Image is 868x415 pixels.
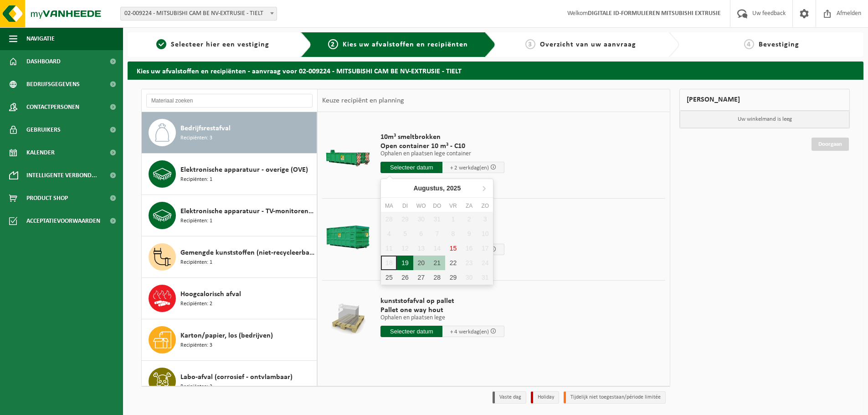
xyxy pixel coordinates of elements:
span: Kalender [26,141,55,164]
span: Recipiënten: 3 [180,341,212,350]
a: Doorgaan [812,138,849,151]
div: di [397,201,413,210]
strong: DIGITALE ID-FORMULIEREN MITSUBISHI EXTRUSIE [588,10,721,17]
span: 10m³ smeltbrokken [380,133,504,142]
span: Recipiënten: 1 [180,258,212,267]
span: 3 [525,39,535,49]
span: Karton/papier, los (bedrijven) [180,330,273,341]
div: wo [413,201,429,210]
span: Recipiënten: 1 [180,217,212,225]
span: Recipiënten: 3 [180,134,212,143]
div: ma [381,201,397,210]
li: Vaste dag [493,391,526,404]
span: Kies uw afvalstoffen en recipiënten [343,41,468,48]
div: 25 [381,270,397,285]
span: Intelligente verbond... [26,164,97,187]
div: do [429,201,445,210]
button: Hoogcalorisch afval Recipiënten: 2 [142,278,317,319]
div: 26 [397,270,413,285]
span: Elektronische apparatuur - TV-monitoren (TVM) [180,206,314,217]
div: [PERSON_NAME] [679,89,850,111]
span: 1 [156,39,166,49]
span: Gebruikers [26,118,61,141]
span: Gemengde kunststoffen (niet-recycleerbaar), exclusief PVC [180,247,314,258]
div: 20 [413,256,429,270]
span: kunststofafval op pallet [380,297,504,306]
p: Uw winkelmand is leeg [680,111,849,128]
span: + 4 werkdag(en) [450,329,489,335]
span: Recipiënten: 2 [180,383,212,391]
span: 2 [328,39,338,49]
span: Overzicht van uw aanvraag [540,41,636,48]
div: 19 [397,256,413,270]
span: Bedrijfsrestafval [180,123,231,134]
button: Elektronische apparatuur - overige (OVE) Recipiënten: 1 [142,154,317,195]
i: 2025 [447,185,461,191]
span: Recipiënten: 1 [180,175,212,184]
span: Elektronische apparatuur - overige (OVE) [180,164,308,175]
div: vr [445,201,461,210]
button: Labo-afval (corrosief - ontvlambaar) Recipiënten: 2 [142,361,317,402]
span: Product Shop [26,187,68,210]
div: 28 [429,270,445,285]
div: 22 [445,256,461,270]
span: Acceptatievoorwaarden [26,210,100,232]
span: Open container 10 m³ - C10 [380,142,504,151]
span: Hoogcalorisch afval [180,289,241,300]
span: 02-009224 - MITSUBISHI CAM BE NV-EXTRUSIE - TIELT [120,7,277,20]
div: 27 [413,270,429,285]
li: Tijdelijk niet toegestaan/période limitée [564,391,666,404]
span: Recipiënten: 2 [180,300,212,308]
input: Selecteer datum [380,326,442,337]
span: 4 [744,39,754,49]
span: Pallet one way hout [380,306,504,315]
span: + 2 werkdag(en) [450,165,489,171]
span: Dashboard [26,50,61,73]
input: Materiaal zoeken [146,94,313,108]
button: Karton/papier, los (bedrijven) Recipiënten: 3 [142,319,317,361]
span: Contactpersonen [26,96,79,118]
p: Ophalen en plaatsen lege container [380,151,504,157]
button: Elektronische apparatuur - TV-monitoren (TVM) Recipiënten: 1 [142,195,317,236]
input: Selecteer datum [380,162,442,173]
span: Selecteer hier een vestiging [171,41,269,48]
a: 1Selecteer hier een vestiging [132,39,293,50]
div: za [461,201,477,210]
span: Bedrijfsgegevens [26,73,80,96]
li: Holiday [531,391,559,404]
div: zo [477,201,493,210]
div: Augustus, [410,181,464,195]
span: 02-009224 - MITSUBISHI CAM BE NV-EXTRUSIE - TIELT [121,7,277,20]
p: Ophalen en plaatsen lege [380,315,504,321]
button: Gemengde kunststoffen (niet-recycleerbaar), exclusief PVC Recipiënten: 1 [142,236,317,278]
div: 29 [445,270,461,285]
button: Bedrijfsrestafval Recipiënten: 3 [142,112,317,154]
span: Bevestiging [759,41,799,48]
span: Labo-afval (corrosief - ontvlambaar) [180,372,293,383]
div: 21 [429,256,445,270]
span: Navigatie [26,27,55,50]
h2: Kies uw afvalstoffen en recipiënten - aanvraag voor 02-009224 - MITSUBISHI CAM BE NV-EXTRUSIE - T... [128,61,863,79]
div: Keuze recipiënt en planning [318,89,409,112]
